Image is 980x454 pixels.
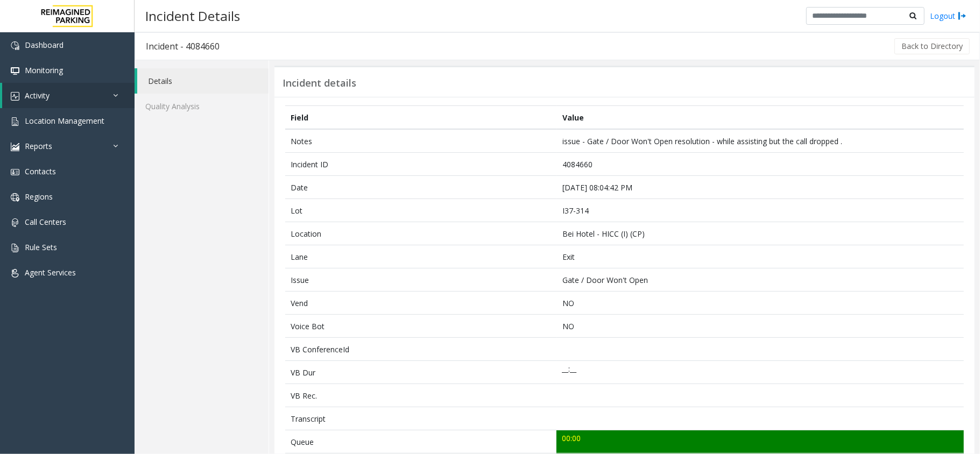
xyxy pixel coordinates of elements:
td: Lane [285,245,556,268]
td: Vend [285,292,556,315]
h3: Incident details [283,77,356,89]
td: Lot [285,199,556,222]
td: 00:00 [556,430,964,453]
td: issue - Gate / Door Won't Open resolution - while assisting but the call dropped . [556,129,964,153]
a: Details [137,68,269,94]
h3: Incident - 4084660 [135,34,230,59]
span: Location Management [25,116,104,126]
td: Date [285,176,556,199]
td: Exit [556,245,964,268]
img: 'icon' [11,117,19,126]
a: Quality Analysis [135,94,269,119]
td: VB Rec. [285,384,556,407]
span: Monitoring [25,65,63,75]
th: Value [556,106,964,130]
td: Location [285,222,556,245]
td: Transcript [285,407,556,430]
td: VB ConferenceId [285,338,556,361]
td: Queue [285,430,556,453]
img: logout [958,10,967,22]
span: Regions [25,191,53,202]
td: Gate / Door Won't Open [556,268,964,292]
img: 'icon' [11,218,19,227]
img: 'icon' [11,143,19,151]
img: 'icon' [11,41,19,50]
span: Reports [25,141,52,151]
img: 'icon' [11,67,19,75]
p: NO [562,297,958,309]
h3: Incident Details [140,3,245,29]
span: Contacts [25,166,56,176]
img: 'icon' [11,168,19,176]
img: 'icon' [11,92,19,101]
a: Logout [930,10,967,22]
span: Agent Services [25,267,76,278]
td: Notes [285,129,556,153]
td: I37-314 [556,199,964,222]
span: Activity [25,90,50,101]
img: 'icon' [11,244,19,252]
td: Incident ID [285,153,556,176]
span: Call Centers [25,217,66,227]
img: 'icon' [11,193,19,202]
td: 4084660 [556,153,964,176]
th: Field [285,106,556,130]
td: VB Dur [285,361,556,384]
span: Rule Sets [25,242,57,252]
td: Issue [285,268,556,292]
p: NO [562,321,958,332]
img: 'icon' [11,269,19,278]
span: Dashboard [25,40,64,50]
button: Back to Directory [894,38,970,54]
a: Activity [2,83,135,108]
td: __:__ [556,361,964,384]
td: [DATE] 08:04:42 PM [556,176,964,199]
td: Bei Hotel - HICC (I) (CP) [556,222,964,245]
td: Voice Bot [285,315,556,338]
